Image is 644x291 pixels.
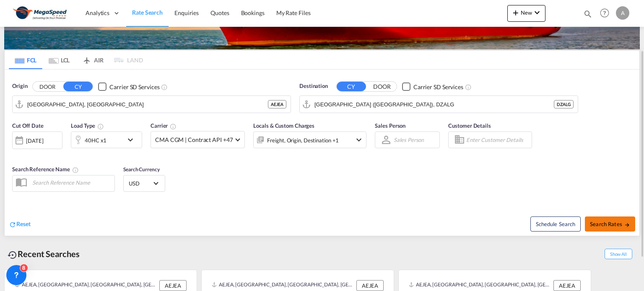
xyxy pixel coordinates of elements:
span: Origin [12,82,27,90]
div: AEJEA, Jebel Ali, United Arab Emirates, Middle East, Middle East [15,280,157,291]
md-icon: Your search will be saved by the below given name [72,167,79,173]
input: Search by Port [314,98,554,111]
md-datepicker: Select [12,148,18,160]
md-icon: icon-information-outline [97,123,104,130]
button: Note: By default Schedule search will only considerorigin ports, destination ports and cut off da... [530,216,581,232]
button: DOOR [33,82,62,92]
md-icon: icon-chevron-down [532,8,542,18]
div: AEJEA, Jebel Ali, United Arab Emirates, Middle East, Middle East [212,280,354,291]
span: Rate Search [132,9,163,16]
div: Carrier SD Services [109,83,159,91]
span: My Rate Files [276,9,311,16]
div: AEJEA, Jebel Ali, United Arab Emirates, Middle East, Middle East [409,280,551,291]
span: Search Currency [123,166,160,173]
div: AEJEA [268,100,286,108]
span: Reset [16,220,31,227]
md-icon: icon-magnify [583,9,592,18]
div: AEJEA [159,280,187,291]
md-icon: icon-arrow-right [624,222,630,228]
md-pagination-wrapper: Use the left and right arrow keys to navigate between tabs [9,51,143,69]
div: AEJEA [356,280,384,291]
div: 40HC x1icon-chevron-down [71,131,142,148]
div: [DATE] [12,131,62,149]
div: DZALG [554,100,574,108]
span: USD [129,180,152,187]
span: Search Rates [590,221,630,227]
md-select: Select Currency: $ USDUnited States Dollar [128,177,161,189]
img: ad002ba0aea611eda5429768204679d3.JPG [13,4,69,23]
span: Locals & Custom Charges [253,122,314,129]
div: AEJEA [553,280,581,291]
input: Search by Port [27,98,268,111]
span: CMA CGM | Contract API +47 [155,136,233,144]
span: Customer Details [448,122,491,129]
span: Destination [299,82,328,90]
div: Recent Searches [4,245,83,263]
md-tab-item: AIR [76,51,109,69]
button: CY [63,82,93,91]
span: New [511,9,542,16]
div: [DATE] [26,137,43,144]
div: 40HC x1 [85,134,106,146]
span: Load Type [71,122,104,129]
span: Search Reference Name [12,166,79,173]
div: icon-magnify [583,9,592,22]
input: Enter Customer Details [466,134,529,146]
button: CY [337,82,366,91]
button: icon-plus 400-fgNewicon-chevron-down [507,5,545,22]
md-checkbox: Checkbox No Ink [402,82,463,91]
div: Help [597,6,616,21]
span: Sales Person [375,122,405,129]
md-select: Sales Person [393,134,425,146]
md-icon: Unchecked: Search for CY (Container Yard) services for all selected carriers.Checked : Search for... [465,84,472,90]
span: Show All [605,249,632,259]
md-icon: icon-refresh [9,221,16,228]
md-icon: Unchecked: Search for CY (Container Yard) services for all selected carriers.Checked : Search for... [161,84,168,90]
div: Origin DOOR CY Checkbox No InkUnchecked: Search for CY (Container Yard) services for all selected... [5,70,639,235]
div: A [616,6,629,20]
div: icon-refreshReset [9,220,31,229]
button: Search Ratesicon-arrow-right [585,216,635,232]
span: Help [597,6,612,20]
md-tab-item: FCL [9,51,42,69]
span: Carrier [151,122,177,129]
span: Analytics [86,9,109,17]
md-icon: The selected Trucker/Carrierwill be displayed in the rate results If the rates are from another f... [170,123,177,130]
md-checkbox: Checkbox No Ink [98,82,159,91]
md-icon: icon-chevron-down [125,135,140,145]
md-icon: icon-backup-restore [8,250,18,260]
button: DOOR [367,82,397,92]
md-input-container: Jebel Ali, AEJEA [13,96,291,113]
div: Freight Origin Destination Factory Stuffingicon-chevron-down [253,131,366,148]
md-icon: icon-chevron-down [354,135,364,145]
md-tab-item: LCL [42,51,76,69]
span: Enquiries [174,9,199,16]
md-icon: icon-airplane [82,55,92,62]
md-icon: icon-plus 400-fg [511,8,521,18]
md-input-container: Alger (Algiers), DZALG [300,96,578,113]
div: Freight Origin Destination Factory Stuffing [267,134,339,146]
span: Bookings [241,9,265,16]
span: Quotes [210,9,229,16]
span: Cut Off Date [12,122,44,129]
input: Search Reference Name [28,176,114,189]
div: Carrier SD Services [413,83,463,91]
